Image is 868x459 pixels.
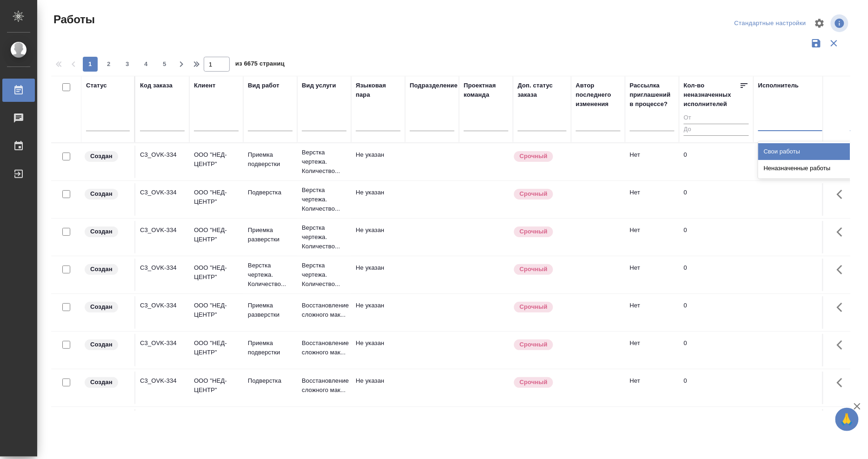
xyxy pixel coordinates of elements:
div: C3_OVK-334 [140,339,185,348]
p: Срочный [520,152,548,161]
button: 4 [139,57,154,72]
button: Здесь прячутся важные кнопки [831,183,854,206]
p: Приемка разверстки [248,301,293,319]
div: Подразделение [410,81,458,90]
p: ООО "НЕД-ЦЕНТР" [194,376,239,395]
input: От [684,113,749,124]
button: 🙏 [835,408,859,431]
td: Не указан [351,146,405,178]
td: 0 [679,409,754,442]
td: Нет [625,221,679,253]
p: Приемка разверстки [248,226,293,244]
p: Создан [90,227,113,236]
td: Нет [625,183,679,216]
button: Здесь прячутся важные кнопки [831,372,854,394]
td: Не указан [351,372,405,404]
p: Срочный [520,302,548,312]
td: Нет [625,296,679,329]
td: Не указан [351,259,405,291]
p: Восстановление сложного мак... [302,301,347,319]
input: До [684,124,749,135]
p: Верстка чертежа. Количество... [248,261,293,289]
td: Не указан [351,409,405,442]
p: Верстка чертежа. Количество... [302,148,347,176]
div: Автор последнего изменения [576,81,621,109]
button: 3 [120,57,135,72]
p: Создан [90,302,113,312]
div: Заказ еще не согласован с клиентом, искать исполнителей рано [84,339,130,351]
div: C3_OVK-334 [140,263,185,273]
span: 2 [101,60,116,69]
p: Приемка подверстки [248,150,293,169]
div: C3_OVK-334 [140,226,185,235]
p: Создан [90,378,113,387]
div: C3_OVK-334 [140,188,185,197]
div: C3_OVK-334 [140,150,185,160]
button: Сохранить фильтры [808,34,825,52]
div: Заказ еще не согласован с клиентом, искать исполнителей рано [84,226,130,238]
div: C3_OVK-334 [140,376,185,386]
p: Создан [90,189,113,199]
p: Верстка чертежа. Количество... [302,261,347,289]
p: Создан [90,265,113,274]
div: Код заказа [140,81,173,90]
p: Срочный [520,189,548,199]
div: Заказ еще не согласован с клиентом, искать исполнителей рано [84,263,130,276]
div: split button [732,16,808,31]
td: Нет [625,409,679,442]
td: 0 [679,372,754,404]
p: Создан [90,152,113,161]
td: Не указан [351,221,405,253]
span: 🙏 [839,410,855,429]
p: Создан [90,340,113,349]
span: 3 [120,60,135,69]
button: Здесь прячутся важные кнопки [831,296,854,319]
button: Здесь прячутся важные кнопки [831,259,854,281]
div: Доп. статус заказа [518,81,567,100]
p: Верстка чертежа. Количество... [302,223,347,251]
td: Не указан [351,296,405,329]
td: Нет [625,259,679,291]
div: Языковая пара [356,81,401,100]
button: Здесь прячутся важные кнопки [831,221,854,243]
button: Здесь прячутся важные кнопки [831,334,854,356]
p: ООО "НЕД-ЦЕНТР" [194,301,239,319]
div: Рассылка приглашений в процессе? [630,81,674,109]
p: Срочный [520,227,548,236]
td: 0 [679,146,754,178]
div: Клиент [194,81,215,90]
p: Восстановление сложного мак... [302,376,347,395]
p: Верстка чертежа. Количество... [302,186,347,213]
td: 0 [679,334,754,366]
td: 0 [679,183,754,216]
div: C3_OVK-334 [140,301,185,310]
td: Нет [625,334,679,366]
p: ООО "НЕД-ЦЕНТР" [194,226,239,244]
p: Срочный [520,378,548,387]
span: Настроить таблицу [808,12,831,34]
p: ООО "НЕД-ЦЕНТР" [194,263,239,282]
div: Вид работ [248,81,280,90]
p: Приемка подверстки [248,339,293,357]
p: Подверстка [248,188,293,197]
span: Работы [51,12,95,27]
span: 5 [157,60,172,69]
span: 4 [139,60,154,69]
td: 0 [679,221,754,253]
button: 2 [101,57,116,72]
button: 5 [157,57,172,72]
div: Статус [86,81,107,90]
p: Срочный [520,340,548,349]
td: Нет [625,146,679,178]
p: ООО "НЕД-ЦЕНТР" [194,188,239,206]
p: Подверстка [248,376,293,386]
span: из 6675 страниц [235,58,285,72]
div: Заказ еще не согласован с клиентом, искать исполнителей рано [84,301,130,313]
span: Посмотреть информацию [831,14,850,32]
div: Заказ еще не согласован с клиентом, искать исполнителей рано [84,150,130,163]
p: Восстановление сложного мак... [302,339,347,357]
div: Кол-во неназначенных исполнителей [684,81,740,109]
div: Заказ еще не согласован с клиентом, искать исполнителей рано [84,376,130,389]
p: ООО "НЕД-ЦЕНТР" [194,339,239,357]
td: Не указан [351,334,405,366]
